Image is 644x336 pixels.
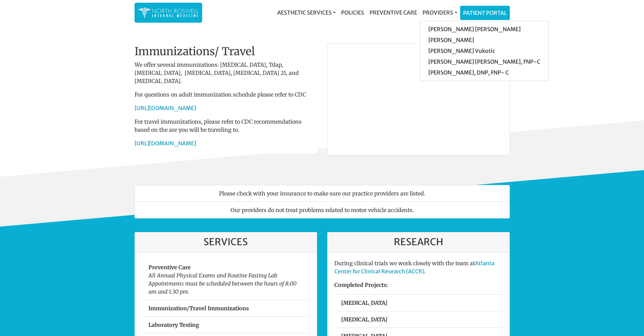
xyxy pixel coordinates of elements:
[148,264,191,271] strong: Preventive Care
[334,281,388,288] strong: Completed Projects:
[148,305,249,312] strong: Immunization/Travel Immunizations
[135,140,196,147] a: [URL][DOMAIN_NAME]
[420,67,548,78] a: [PERSON_NAME], DNP, FNP- C
[135,185,510,202] li: Please check with your insurance to make sure our practice providers are listed.
[420,24,548,35] a: [PERSON_NAME] [PERSON_NAME]
[135,105,196,111] a: [URL][DOMAIN_NAME]
[334,236,503,248] h3: Research
[341,299,387,306] strong: [MEDICAL_DATA]
[420,45,548,56] a: [PERSON_NAME] Vukotic
[138,6,199,19] img: North Roswell Internal Medicine
[135,90,317,99] p: For questions on adult immunization schedule please refer to CDC
[420,6,460,19] a: Providers
[334,260,495,275] a: Atlanta Center for Clinical Research (ACCR)
[341,316,387,323] strong: [MEDICAL_DATA]
[275,6,338,19] a: Aesthetic Services
[148,321,199,328] strong: Laboratory Testing
[420,56,548,67] a: [PERSON_NAME] [PERSON_NAME], FNP-C
[420,35,548,45] a: [PERSON_NAME]
[338,6,367,19] a: Policies
[142,236,310,248] h3: Services
[148,272,296,295] em: All Annual Physical Exams and Routine Fasting Lab Appointments must be scheduled between the hour...
[367,6,420,19] a: Preventive Care
[135,202,510,218] li: Our providers do not treat problems related to motor vehicle accidents.
[135,118,317,134] p: For travel immunizations, please refer to CDC recommendations based on the are you will be travel...
[460,6,509,20] a: Patient Portal
[334,259,503,275] p: During clinical trials we work closely with the team at .
[135,45,317,58] h2: Immunizations/ Travel
[135,61,317,85] p: We offer several immunizations: [MEDICAL_DATA], Tdap, [MEDICAL_DATA], [MEDICAL_DATA], [MEDICAL_DA...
